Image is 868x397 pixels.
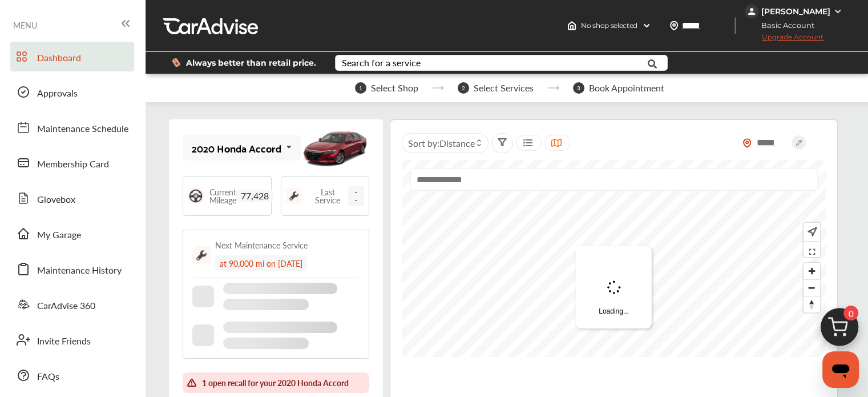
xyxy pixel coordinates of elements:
div: Next Maintenance Service [215,239,308,251]
span: Select Services [474,83,534,93]
span: Reset bearing to north [804,296,820,312]
span: 3 [573,82,584,94]
span: Book Appointment [589,83,664,93]
span: 0 [843,306,858,320]
span: Select Shop [371,83,418,93]
button: Reset bearing to north [804,296,820,312]
a: Membership Card [10,148,134,178]
img: header-divider.bc55588e.svg [734,17,736,34]
img: location_vector.a44bc228.svg [669,21,679,30]
span: CarAdvise 360 [37,299,95,314]
img: stepper-arrow.e24c07c6.svg [547,86,559,90]
span: MENU [13,21,37,30]
span: Current Mileage [209,188,236,204]
span: Sort by : [408,137,475,150]
div: at 90,000 mi on [DATE] [215,255,307,271]
img: WGsFRI8htEPBVLJbROoPRyZpYNWhNONpIPPETTm6eUC0GeLEiAAAAAElFTkSuQmCC [833,7,842,16]
img: maintenance_logo [286,188,302,204]
div: 2020 Honda Accord [192,142,281,154]
img: jVpblrzwTbfkPYzPPzSLxeg0AAAAASUVORK5CYII= [745,5,758,18]
span: Basic Account [746,19,823,31]
span: Approvals [37,86,78,101]
img: steering_logo [188,188,204,204]
a: Dashboard [10,42,134,71]
img: location_vector_orange.38f05af8.svg [742,138,752,148]
span: Upgrade Account [745,33,823,47]
a: Maintenance Schedule [10,113,134,142]
a: Glovebox [10,183,134,213]
span: Invite Friends [37,334,91,349]
button: Zoom in [804,263,820,279]
a: Maintenance History [10,254,134,284]
img: stepper-arrow.e24c07c6.svg [432,86,444,90]
span: Zoom out [804,280,820,296]
img: border-line.da1032d4.svg [192,277,360,278]
span: 1 [355,82,366,94]
span: Always better than retail price. [186,59,316,67]
a: Approvals [10,77,134,107]
img: img [187,378,196,387]
div: Search for a service [342,58,421,67]
img: recenter.ce011a49.svg [805,226,817,238]
span: Distance [439,137,475,150]
span: Membership Card [37,157,109,172]
span: Maintenance History [37,263,122,278]
span: Maintenance Schedule [37,122,128,137]
img: dollor_label_vector.a70140d1.svg [172,58,180,67]
canvas: Map [402,160,826,357]
img: header-home-logo.8d720a4f.svg [567,21,576,30]
div: 1 open recall for your 2020 Honda Accord [202,377,349,388]
div: Loading... [576,246,652,328]
img: cart_icon.3d0951e8.svg [812,303,867,358]
span: 2 [458,82,469,94]
span: Last Service [308,188,349,204]
span: Glovebox [37,193,75,207]
a: FAQs [10,360,134,390]
a: My Garage [10,219,134,248]
button: Zoom out [804,279,820,296]
a: Invite Friends [10,325,134,355]
span: Dashboard [37,51,81,66]
img: maintenance_logo [192,246,211,264]
span: FAQs [37,370,59,384]
span: 77,428 [236,190,273,202]
a: CarAdvise 360 [10,290,134,319]
span: No shop selected [581,21,637,30]
span: -- [348,186,364,206]
img: header-down-arrow.9dd2ce7d.svg [642,21,651,30]
img: mobile_13264_st0640_046.jpg [301,122,369,174]
div: [PERSON_NAME] [761,6,830,17]
span: My Garage [37,228,81,243]
iframe: Button to launch messaging window [822,351,859,388]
